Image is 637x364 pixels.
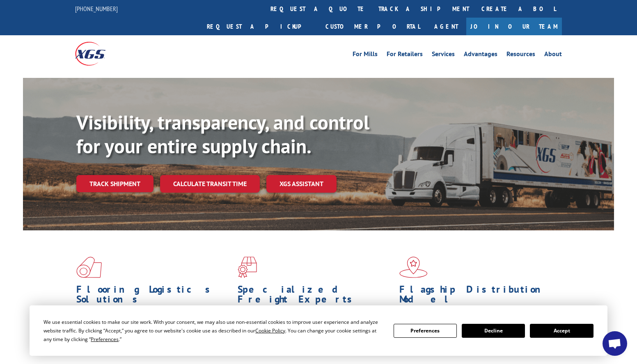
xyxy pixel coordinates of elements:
b: Visibility, transparency, and control for your entire supply chain. [76,109,369,159]
img: xgs-icon-flagship-distribution-model-red [399,257,428,278]
a: For Retailers [387,51,423,60]
a: Join Our Team [466,18,562,35]
div: We use essential cookies to make our site work. With your consent, we may also use non-essential ... [44,318,383,344]
button: Accept [530,324,593,338]
a: About [544,51,562,60]
a: Request a pickup [201,18,319,35]
div: Open chat [603,331,627,356]
a: Track shipment [76,175,154,192]
img: xgs-icon-focused-on-flooring-red [238,257,257,278]
a: Resources [506,51,535,60]
h1: Specialized Freight Experts [238,284,393,308]
a: XGS ASSISTANT [266,175,337,193]
img: xgs-icon-total-supply-chain-intelligence-red [76,257,102,278]
div: Cookie Consent Prompt [30,305,607,356]
a: Customer Portal [319,18,426,35]
a: Services [432,51,455,60]
span: Cookie Policy [255,327,285,334]
a: Advantages [464,51,497,60]
button: Decline [462,324,525,338]
a: [PHONE_NUMBER] [75,5,118,13]
span: Preferences [91,336,119,343]
a: For Mills [353,51,378,60]
h1: Flooring Logistics Solutions [76,284,231,308]
a: Calculate transit time [160,175,260,193]
h1: Flagship Distribution Model [399,284,555,308]
button: Preferences [394,324,457,338]
a: Agent [426,18,466,35]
